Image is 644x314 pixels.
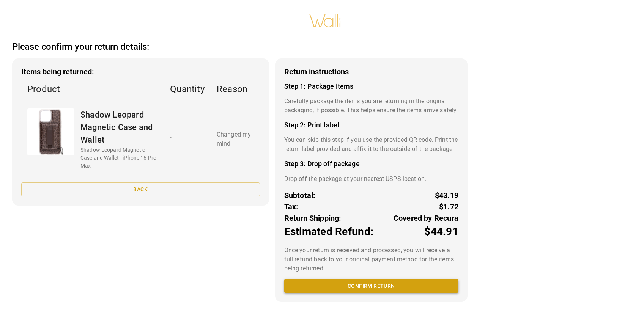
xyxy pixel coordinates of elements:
[309,5,342,37] img: walli-inc.myshopify.com
[394,212,458,224] p: Covered by Recura
[439,201,458,212] p: $1.72
[284,201,299,212] p: Tax:
[170,135,205,144] p: 1
[21,182,260,196] button: Back
[284,279,458,293] button: Confirm return
[284,246,458,273] p: Once your return is received and processed, you will receive a full refund back to your original ...
[80,108,158,146] p: Shadow Leopard Magnetic Case and Wallet
[284,160,458,168] h4: Step 3: Drop off package
[435,190,458,201] p: $43.19
[284,68,458,76] h3: Return instructions
[80,146,158,170] p: Shadow Leopard Magnetic Case and Wallet - iPhone 16 Pro Max
[284,135,458,154] p: You can skip this step if you use the provided QR code. Print the return label provided and affix...
[284,97,458,115] p: Carefully package the items you are returning in the original packaging, if possible. This helps ...
[284,190,316,201] p: Subtotal:
[170,82,205,96] p: Quantity
[284,212,342,224] p: Return Shipping:
[284,224,373,240] p: Estimated Refund:
[27,82,158,96] p: Product
[284,174,458,184] p: Drop off the package at your nearest USPS location.
[217,130,254,148] p: Changed my mind
[424,224,458,240] p: $44.91
[217,82,254,96] p: Reason
[284,121,458,129] h4: Step 2: Print label
[21,68,260,76] h3: Items being returned:
[12,41,149,52] h2: Please confirm your return details:
[284,82,458,91] h4: Step 1: Package items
